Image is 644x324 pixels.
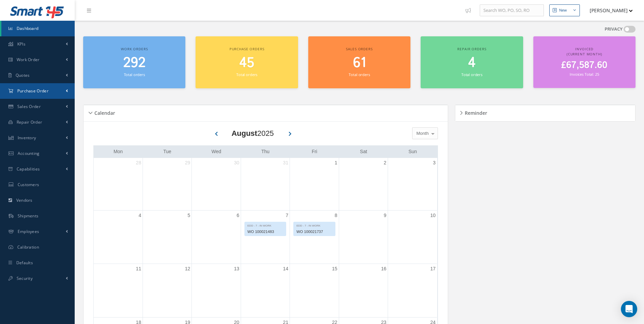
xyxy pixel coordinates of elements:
[282,264,290,274] a: August 14, 2025
[429,211,437,220] a: August 10, 2025
[18,213,39,219] span: Shipments
[333,158,339,168] a: August 1, 2025
[17,41,25,47] span: KPIs
[17,104,41,109] span: Sales Order
[605,26,623,33] label: PRIVACY
[333,211,339,220] a: August 8, 2025
[463,108,487,116] h5: Reminder
[346,47,372,51] span: Sales orders
[388,158,437,211] td: August 3, 2025
[358,147,368,156] a: Saturday
[388,210,437,264] td: August 10, 2025
[137,211,143,220] a: August 4, 2025
[232,129,257,138] b: August
[16,197,33,203] span: Vendors
[468,53,476,73] span: 4
[184,158,192,168] a: July 29, 2025
[17,57,40,62] span: Work Order
[17,25,39,31] span: Dashboard
[232,128,274,139] div: 2025
[308,36,410,88] a: Sales orders 61 Total orders
[282,158,290,168] a: July 31, 2025
[18,135,36,141] span: Inventory
[429,264,437,274] a: August 17, 2025
[290,158,339,211] td: August 1, 2025
[533,36,636,88] a: Invoiced (Current Month) £67,587.60 Invoices Total: 25
[94,210,143,264] td: August 4, 2025
[121,47,148,51] span: Work orders
[380,264,388,274] a: August 16, 2025
[570,72,599,77] small: Invoices Total: 25
[241,264,290,318] td: August 14, 2025
[567,52,602,56] span: (Current Month)
[236,72,257,77] small: Total orders
[94,264,143,318] td: August 11, 2025
[559,7,567,13] div: New
[18,182,39,187] span: Customers
[549,4,580,16] button: New
[192,158,241,211] td: July 30, 2025
[294,228,335,236] div: WO 100021737
[461,72,482,77] small: Total orders
[431,158,437,168] a: August 3, 2025
[382,158,388,168] a: August 2, 2025
[92,108,115,116] h5: Calendar
[112,147,124,156] a: Monday
[241,158,290,211] td: July 31, 2025
[17,244,39,250] span: Calibration
[196,36,298,88] a: Purchase orders 45 Total orders
[349,72,370,77] small: Total orders
[382,211,388,220] a: August 9, 2025
[18,150,40,156] span: Accounting
[239,53,254,73] span: 45
[192,264,241,318] td: August 13, 2025
[143,210,191,264] td: August 5, 2025
[83,36,185,88] a: Work orders 292 Total orders
[575,47,593,51] span: Invoiced
[294,222,335,228] div: EDD - 7 - IN WORK
[621,301,637,317] div: Open Intercom Messenger
[421,36,523,88] a: Repair orders 4 Total orders
[124,72,145,77] small: Total orders
[210,147,223,156] a: Wednesday
[134,158,143,168] a: July 28, 2025
[245,228,286,236] div: WO 100021483
[186,211,192,220] a: August 5, 2025
[241,210,290,264] td: August 7, 2025
[18,229,39,234] span: Employees
[339,264,388,318] td: August 16, 2025
[284,211,290,220] a: August 7, 2025
[1,21,75,36] a: Dashboard
[339,210,388,264] td: August 9, 2025
[192,210,241,264] td: August 6, 2025
[16,72,30,78] span: Quotes
[339,158,388,211] td: August 2, 2025
[583,4,633,17] button: [PERSON_NAME]
[245,222,286,228] div: EDD - 7 - IN WORK
[17,275,33,281] span: Security
[388,264,437,318] td: August 17, 2025
[260,147,271,156] a: Thursday
[229,47,264,51] span: Purchase orders
[134,264,143,274] a: August 11, 2025
[233,264,241,274] a: August 13, 2025
[94,158,143,211] td: July 28, 2025
[415,130,429,137] span: Month
[17,119,42,125] span: Repair Order
[457,47,486,51] span: Repair orders
[123,53,146,73] span: 292
[17,166,40,172] span: Capabilities
[143,264,191,318] td: August 12, 2025
[162,147,173,156] a: Tuesday
[480,4,544,17] input: Search WO, PO, SO, RO
[235,211,241,220] a: August 6, 2025
[16,260,33,266] span: Defaults
[17,88,49,94] span: Purchase Order
[233,158,241,168] a: July 30, 2025
[290,210,339,264] td: August 8, 2025
[331,264,339,274] a: August 15, 2025
[184,264,192,274] a: August 12, 2025
[310,147,318,156] a: Friday
[290,264,339,318] td: August 15, 2025
[353,53,366,73] span: 61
